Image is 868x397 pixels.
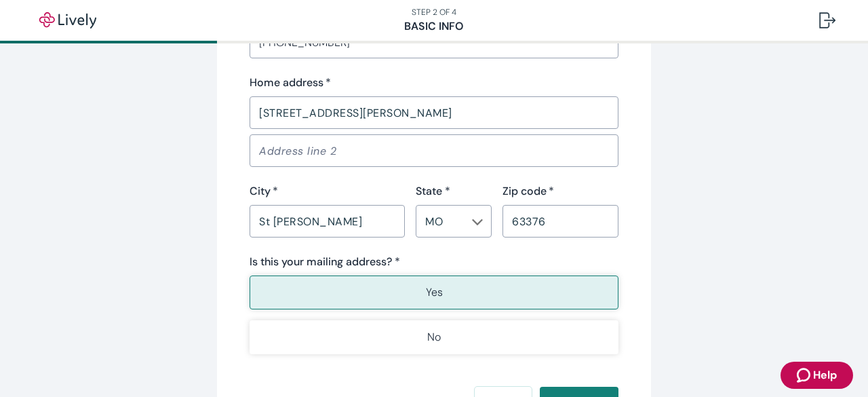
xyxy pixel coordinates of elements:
[416,183,450,200] label: State *
[250,137,618,164] input: Address line 2
[813,367,837,383] span: Help
[471,215,484,229] button: Open
[250,75,331,91] label: Home address
[250,254,400,270] label: Is this your mailing address? *
[30,12,106,29] img: Lively
[426,284,443,301] p: Yes
[427,329,441,345] p: No
[250,320,618,354] button: No
[250,208,405,235] input: City
[502,183,554,200] label: Zip code
[781,362,853,389] button: Zendesk support iconHelp
[250,99,618,126] input: Address line 1
[502,208,618,235] input: Zip code
[420,212,465,231] input: --
[472,216,483,227] svg: Chevron icon
[250,276,618,309] button: Yes
[808,4,846,37] button: Log out
[797,367,813,383] svg: Zendesk support icon
[250,183,278,200] label: City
